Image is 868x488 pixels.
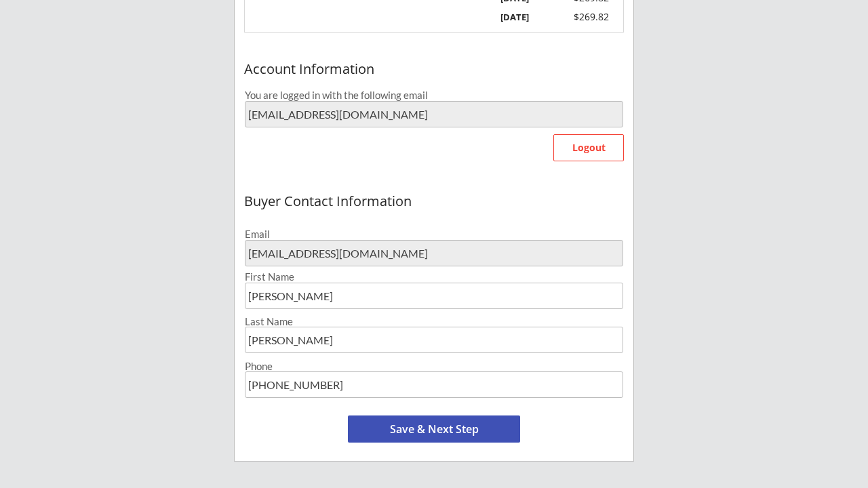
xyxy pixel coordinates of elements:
div: Last Name [245,317,623,327]
button: Save & Next Step [348,415,520,443]
div: Buyer Contact Information [244,194,624,209]
div: Account Information [244,62,624,77]
div: $269.82 [542,10,609,24]
div: [DATE] [456,11,529,23]
div: You are logged in with the following email [245,90,623,100]
div: First Name [245,272,623,282]
div: Phone [245,361,623,371]
button: Logout [553,134,624,161]
div: Email [245,229,623,239]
